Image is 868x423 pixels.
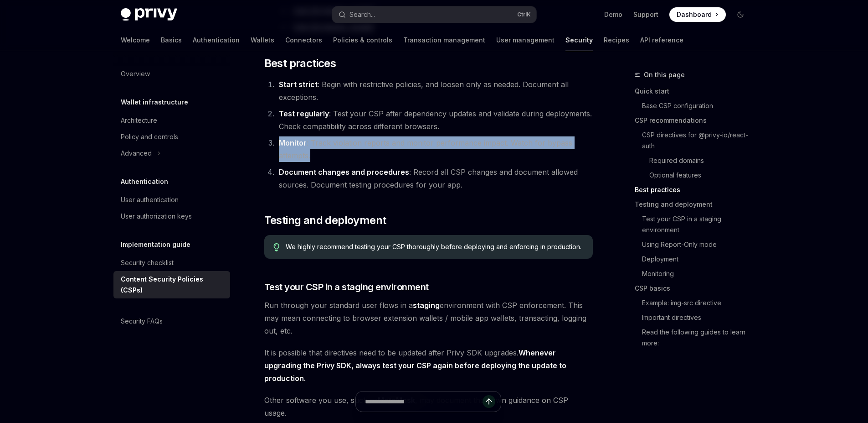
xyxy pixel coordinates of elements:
li: : Test your CSP after dependency updates and validate during deployments. Check compatibility acr... [276,107,593,133]
h5: Implementation guide [121,239,190,250]
a: Read the following guides to learn more: [635,325,755,350]
div: Security checklist [121,257,174,268]
div: User authorization keys [121,211,192,222]
a: Policy and controls [113,129,230,145]
div: Architecture [121,115,157,126]
a: API reference [640,29,683,51]
a: Architecture [113,112,230,129]
a: Monitoring [635,266,755,281]
span: Testing and deployment [264,213,386,228]
a: Required domains [635,153,755,168]
a: Security [565,29,593,51]
strong: Whenever upgrading the Privy SDK, always test your CSP again before deploying the update to produ... [264,348,566,383]
span: On this page [644,69,685,80]
div: Security FAQs [121,316,163,327]
a: User authentication [113,192,230,208]
a: Example: img-src directive [635,296,755,310]
a: Deployment [635,252,755,266]
a: Important directives [635,310,755,325]
a: Dashboard [669,7,726,22]
span: Ctrl K [517,11,531,18]
span: It is possible that directives need to be updated after Privy SDK upgrades. [264,346,593,385]
a: Quick start [635,84,755,99]
span: We highly recommend testing your CSP thoroughly before deploying and enforcing in production. [286,242,583,251]
a: Support [633,10,658,19]
button: Toggle Advanced section [113,145,230,162]
span: Run through your standard user flows in a environment with CSP enforcement. This may mean connect... [264,299,593,337]
strong: Test regularly [279,109,329,118]
a: Basics [161,29,182,51]
a: Overview [113,66,230,82]
div: Policy and controls [121,131,178,142]
div: Search... [349,9,375,20]
a: Welcome [121,29,150,51]
button: Open search [332,6,536,23]
li: : Record all CSP changes and document allowed sources. Document testing procedures for your app. [276,166,593,191]
h5: Authentication [121,176,168,187]
a: Content Security Policies (CSPs) [113,271,230,298]
a: Transaction management [403,29,485,51]
strong: Start strict [279,80,318,89]
a: Wallets [251,29,274,51]
strong: Document changes and procedures [279,167,409,177]
strong: staging [413,301,440,310]
svg: Tip [273,243,280,251]
span: Best practices [264,56,336,71]
a: CSP basics [635,281,755,296]
a: Testing and deployment [635,197,755,212]
input: Ask a question... [365,392,483,412]
a: Test your CSP in a staging environment [635,212,755,237]
button: Toggle dark mode [733,7,748,22]
h5: Wallet infrastructure [121,97,188,108]
img: dark logo [121,8,177,21]
a: CSP recommendations [635,113,755,128]
a: User authorization keys [113,208,230,225]
li: : Track violation reports and monitor performance impact. Watch for bypass attempts. [276,136,593,162]
a: CSP directives for @privy-io/react-auth [635,128,755,153]
a: Demo [604,10,622,19]
div: Overview [121,68,150,79]
a: Base CSP configuration [635,99,755,113]
span: Test your CSP in a staging environment [264,281,429,293]
a: Policies & controls [333,29,392,51]
div: User authentication [121,194,179,205]
a: Best practices [635,183,755,197]
a: User management [496,29,555,51]
a: Security FAQs [113,313,230,329]
div: Advanced [121,148,152,159]
li: : Begin with restrictive policies, and loosen only as needed. Document all exceptions. [276,78,593,104]
a: Authentication [193,29,240,51]
strong: Monitor [279,138,307,147]
button: Send message [483,395,495,408]
a: Using Report-Only mode [635,237,755,252]
a: Optional features [635,168,755,183]
div: Content Security Policies (CSPs) [121,274,225,296]
span: Dashboard [677,10,712,19]
a: Connectors [285,29,322,51]
a: Security checklist [113,255,230,271]
a: Recipes [604,29,629,51]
